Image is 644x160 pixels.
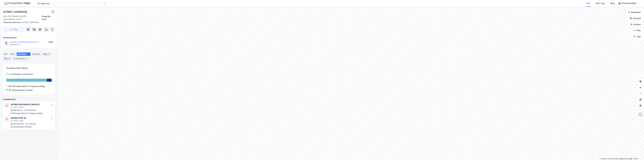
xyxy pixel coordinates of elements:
div: Leietakere etter industri [6,67,52,70]
div: Mine Tags [596,2,605,5]
button: Tags [631,34,643,39]
div: 998 608 511 [10,44,20,46]
div: 5 [48,53,50,55]
a: Improve this map [620,158,632,160]
div: 128 ansatte [27,109,36,111]
img: logo.f888ab2527a4732fd821a326f86c7f29.svg [4,1,30,6]
div: Betongprodukter for bygg og anlegg [13,112,43,114]
div: Datasett [32,52,41,56]
button: [DOMAIN_NAME] [11,106,24,108]
div: Leietakere [17,52,31,56]
div: Bearbeiding av metaller [13,126,32,128]
div: SATEBA [GEOGRAPHIC_DATA] AS [11,103,48,106]
button: [DOMAIN_NAME] [11,120,24,122]
div: Info [3,52,8,56]
a: OpenStreetMap [607,158,619,160]
iframe: Chat Widget [631,148,644,160]
div: ESG [3,57,11,60]
div: Bygg [42,52,51,56]
button: Analyse [628,22,643,27]
div: [PERSON_NAME] [622,2,636,5]
img: Z [638,112,643,117]
div: 2 [27,53,30,55]
button: Bokmerker [626,10,643,15]
div: 3 [8,57,10,60]
div: 6 [26,57,29,60]
button: Datasett [628,16,643,21]
div: Transaksjoner [12,57,30,60]
div: Vis leietakere uten ansatte [9,73,33,76]
div: 930 655 449 [13,123,24,125]
span: Tilhørende adresser: [3,21,22,23]
a: Mapbox [599,158,606,160]
div: Kart [587,2,590,5]
input: Søk på adresse, matrikkel, gårdeiere, leietakere eller personer [40,2,104,5]
div: SATEBA STEEL AS [11,117,48,120]
div: Ringerike, 92/17 [42,15,55,21]
div: Bolig [610,2,615,5]
div: Betongprodukter for bygg og anlegg [13,85,45,88]
div: Hjemmelshaver [3,36,55,39]
button: Tag [3,27,25,32]
div: 9% [8,89,11,92]
div: 91% [8,85,12,88]
button: Filter [631,28,643,33]
div: Eiere [9,52,16,56]
div: 12 ansatte [28,123,36,125]
div: [STREET_ADDRESS] [3,10,28,14]
div: Bearbeiding av metaller [12,89,33,92]
div: [STREET_ADDRESS] [3,21,53,24]
div: 100% [48,41,53,44]
div: Kontrollprogram for chat [631,148,644,160]
div: 3516, [GEOGRAPHIC_DATA], [GEOGRAPHIC_DATA] [3,15,42,21]
div: 998 608 511 [13,109,23,111]
div: Leietakere (2) [3,98,55,101]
